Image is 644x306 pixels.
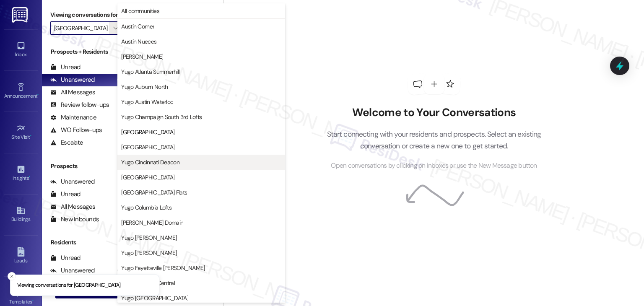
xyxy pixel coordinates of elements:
[121,52,163,61] span: [PERSON_NAME]
[50,138,83,147] div: Escalate
[121,233,177,242] span: Yugo [PERSON_NAME]
[37,92,39,98] span: •
[121,128,174,136] span: [GEOGRAPHIC_DATA]
[115,73,131,86] div: (30)
[42,162,131,171] div: Prospects
[121,67,179,76] span: Yugo Atlanta Summerhill
[12,7,29,23] img: ResiDesk Logo
[121,264,205,272] span: Yugo Fayetteville [PERSON_NAME]
[54,21,109,35] input: All communities
[121,37,156,46] span: Austin Nueces
[50,202,95,211] div: All Messages
[121,7,159,15] span: All communities
[30,133,31,139] span: •
[121,203,171,212] span: Yugo Columbia Lofts
[32,298,34,303] span: •
[50,190,80,199] div: Unread
[50,8,122,21] label: Viewing conversations for
[331,161,537,171] span: Open conversations by clicking on inboxes or use the New Message button
[4,203,38,226] a: Buildings
[314,128,554,152] p: Start connecting with your residents and prospects. Select an existing conversation or create a n...
[121,218,183,227] span: [PERSON_NAME] Domain
[121,22,154,31] span: Austin Corner
[121,249,177,257] span: Yugo [PERSON_NAME]
[121,143,174,151] span: [GEOGRAPHIC_DATA]
[113,25,118,31] i: 
[50,101,109,109] div: Review follow-ups
[121,98,173,106] span: Yugo Austin Waterloo
[50,266,95,275] div: Unanswered
[4,245,38,267] a: Leads
[121,113,202,121] span: Yugo Champaign South 3rd Lofts
[50,177,95,186] div: Unanswered
[17,282,121,289] p: Viewing conversations for [GEOGRAPHIC_DATA]
[8,272,16,280] button: Close toast
[121,158,179,166] span: Yugo Cincinnati Deacon
[50,126,102,135] div: WO Follow-ups
[121,188,187,197] span: [GEOGRAPHIC_DATA] Flats
[50,215,99,224] div: New Inbounds
[121,83,168,91] span: Yugo Auburn North
[4,39,38,61] a: Inbox
[50,113,96,122] div: Maintenance
[29,174,30,180] span: •
[4,162,38,185] a: Insights •
[50,88,95,97] div: All Messages
[4,121,38,144] a: Site Visit •
[50,63,80,72] div: Unread
[121,294,188,302] span: Yugo [GEOGRAPHIC_DATA]
[314,106,554,119] h2: Welcome to Your Conversations
[50,254,80,262] div: Unread
[42,47,131,56] div: Prospects + Residents
[50,75,95,84] div: Unanswered
[115,264,131,277] div: (30)
[42,238,131,247] div: Residents
[121,173,174,182] span: [GEOGRAPHIC_DATA]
